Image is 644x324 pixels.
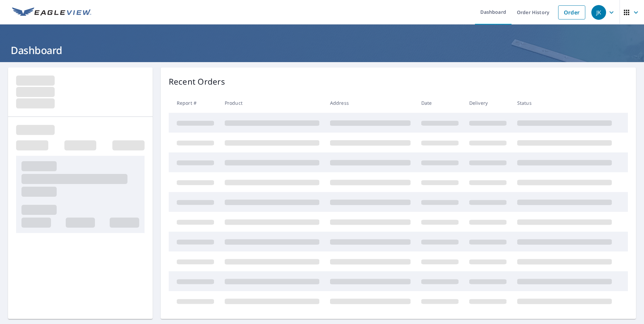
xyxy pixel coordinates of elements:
th: Status [512,93,617,113]
th: Address [325,93,416,113]
img: EV Logo [12,7,91,17]
th: Product [219,93,325,113]
th: Date [416,93,464,113]
p: Recent Orders [169,76,225,88]
a: Order [558,5,585,19]
h1: Dashboard [8,43,636,57]
div: JK [591,5,606,20]
th: Delivery [464,93,512,113]
th: Report # [169,93,219,113]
